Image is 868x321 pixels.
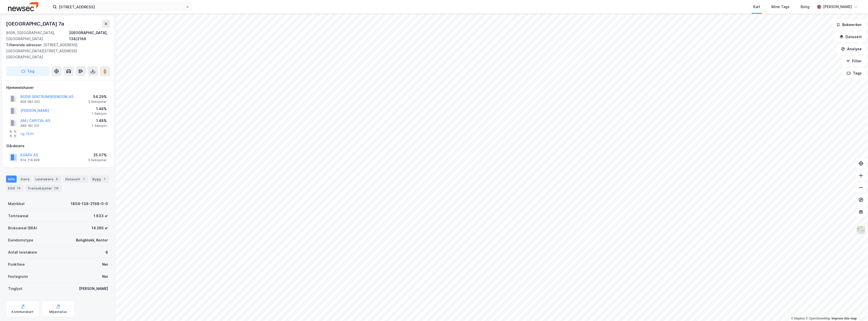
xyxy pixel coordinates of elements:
[8,261,25,267] div: Punktleie
[8,286,22,292] div: Tinglyst
[12,310,34,314] div: Kommunekart
[832,20,866,30] button: Bokmerker
[8,2,38,11] img: newsec-logo.f6e21ccffca1b3a03d2d.png
[835,32,866,42] button: Datasett
[92,124,107,128] div: 1 Seksjon
[6,143,110,149] div: Gårdeiere
[33,176,61,183] div: Leietakere
[69,30,110,42] div: [GEOGRAPHIC_DATA], 138/2168
[6,20,65,28] div: [GEOGRAPHIC_DATA] 7a
[6,66,49,76] button: Tag
[791,317,805,320] a: Mapbox
[92,106,107,112] div: 1.48%
[20,124,39,128] div: 989 182 331
[843,68,866,78] button: Tags
[8,213,28,219] div: Tomteareal
[54,177,59,182] div: 8
[92,112,107,116] div: 1 Seksjon
[90,176,109,183] div: Bygg
[79,286,108,292] div: [PERSON_NAME]
[6,42,106,60] div: [STREET_ADDRESS][GEOGRAPHIC_DATA][STREET_ADDRESS][GEOGRAPHIC_DATA]
[8,225,37,231] div: Bruksareal (BRA)
[771,4,790,10] div: Mine Tags
[6,176,17,183] div: Info
[92,118,107,124] div: 1.48%
[837,44,866,54] button: Analyse
[16,186,21,191] div: 74
[20,100,40,104] div: 828 082 302
[49,310,67,314] div: Miljøstatus
[801,4,809,10] div: Bolig
[6,43,43,47] span: Tilhørende adresser:
[105,249,108,255] div: 8
[25,185,62,192] div: Transaksjoner
[88,94,107,100] div: 54.29%
[8,201,24,207] div: Matrikkel
[843,297,868,321] iframe: Chat Widget
[94,213,108,219] div: 1 633 ㎡
[823,4,852,10] div: [PERSON_NAME]
[71,201,108,207] div: 1804-138-2168-0-0
[832,317,857,320] a: Improve this map
[63,176,88,183] div: Datasett
[88,152,107,158] div: 25.07%
[753,4,760,10] div: Kart
[8,249,37,255] div: Antall leietakere
[6,30,69,42] div: 8006, [GEOGRAPHIC_DATA], [GEOGRAPHIC_DATA]
[6,85,110,91] div: Hjemmelshaver
[88,100,107,104] div: 3 Seksjoner
[88,158,107,162] div: 3 Seksjoner
[102,274,108,280] div: Nei
[81,177,86,182] div: 1
[102,177,107,182] div: 1
[53,186,60,191] div: 119
[8,274,28,280] div: Festegrunn
[20,158,40,162] div: 914 719 828
[806,317,830,320] a: OpenStreetMap
[6,185,23,192] div: ESG
[19,176,31,183] div: Eiere
[856,225,866,235] img: Z
[843,297,868,321] div: Kontrollprogram for chat
[57,3,185,11] input: Søk på adresse, matrikkel, gårdeiere, leietakere eller personer
[102,261,108,267] div: Nei
[842,56,866,66] button: Filter
[92,225,108,231] div: 14 285 ㎡
[76,237,108,243] div: Boligblokk, Kontor
[8,237,33,243] div: Eiendomstype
